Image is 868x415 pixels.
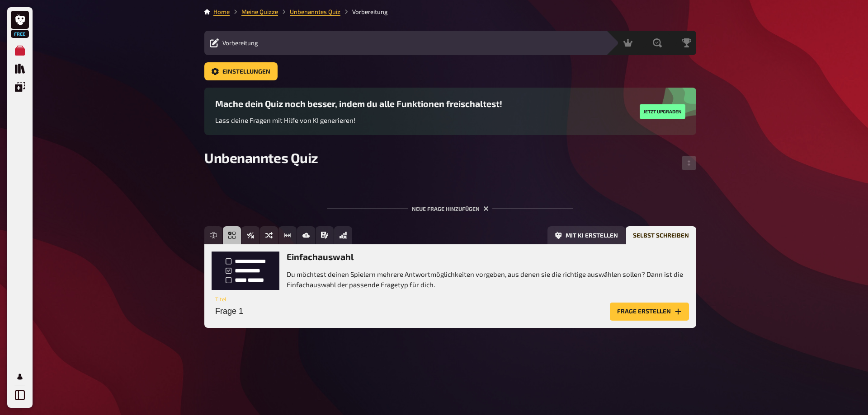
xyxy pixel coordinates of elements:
li: Unbenanntes Quiz [278,7,340,16]
button: Mit KI erstellen [547,226,625,244]
h3: Einfachauswahl [287,252,689,262]
li: Home [213,7,230,16]
button: Bild-Antwort [297,226,315,244]
p: Du möchtest deinen Spielern mehrere Antwortmöglichkeiten vorgeben, aus denen sie die richtige aus... [287,269,689,289]
a: Einblendungen [11,78,29,96]
a: Mein Konto [11,368,29,386]
span: Unbenanntes Quiz [204,149,318,166]
button: Freitext Eingabe [204,226,222,244]
input: Titel [212,303,606,321]
span: Einstellungen [222,69,270,75]
a: Meine Quizze [11,42,29,60]
a: Einstellungen [204,62,278,80]
h3: Mache dein Quiz noch besser, indem du alle Funktionen freischaltest! [215,98,502,109]
a: Meine Quizze [241,8,278,15]
button: Wahr / Falsch [241,226,259,244]
span: Lass deine Fragen mit Hilfe von KI generieren! [215,116,355,124]
li: Meine Quizze [230,7,278,16]
button: Selbst schreiben [626,226,696,244]
a: Unbenanntes Quiz [290,8,340,15]
button: Einfachauswahl [223,226,241,244]
button: Sortierfrage [260,226,278,244]
a: Quiz Sammlung [11,60,29,78]
button: Reihenfolge anpassen [682,156,696,170]
button: Prosa (Langtext) [316,226,334,244]
li: Vorbereitung [340,7,388,16]
div: Neue Frage hinzufügen [327,191,573,219]
button: Jetzt upgraden [640,104,685,119]
button: Schätzfrage [278,226,297,244]
button: Frage erstellen [610,303,689,321]
span: Free [12,31,28,37]
button: Offline Frage [334,226,352,244]
a: Home [213,8,230,15]
span: Vorbereitung [222,39,258,47]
